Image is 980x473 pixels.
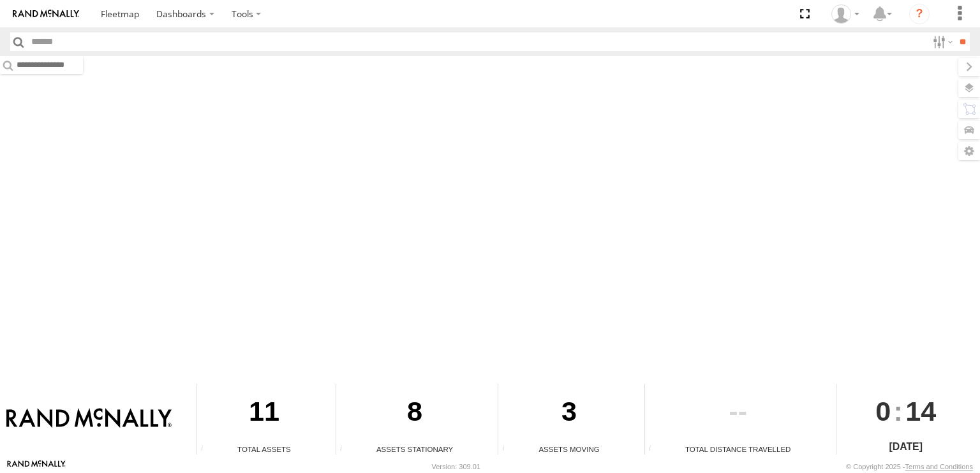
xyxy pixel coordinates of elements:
div: Total number of assets current in transit. [498,445,517,455]
div: Total distance travelled by all assets within specified date range and applied filters [645,445,664,455]
div: Total number of assets current stationary. [336,445,355,455]
div: 11 [197,384,331,444]
div: Assets Stationary [336,444,493,455]
label: Map Settings [958,142,980,160]
div: 3 [498,384,639,444]
div: Total Assets [197,444,331,455]
div: © Copyright 2025 - [846,463,973,470]
img: Rand McNally [6,408,172,430]
div: Valeo Dash [827,4,864,24]
a: Terms and Conditions [905,463,973,470]
div: Total Distance Travelled [645,444,831,455]
div: 8 [336,384,493,444]
div: Version: 309.01 [432,463,480,470]
div: : [836,384,976,439]
label: Search Filter Options [928,33,955,51]
div: Total number of Enabled Assets [197,445,216,455]
span: 14 [905,384,936,439]
i: ? [909,4,930,24]
a: Visit our Website [7,460,66,473]
span: 0 [875,384,891,439]
div: Assets Moving [498,444,639,455]
div: [DATE] [836,439,976,455]
img: rand-logo.svg [13,10,79,18]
